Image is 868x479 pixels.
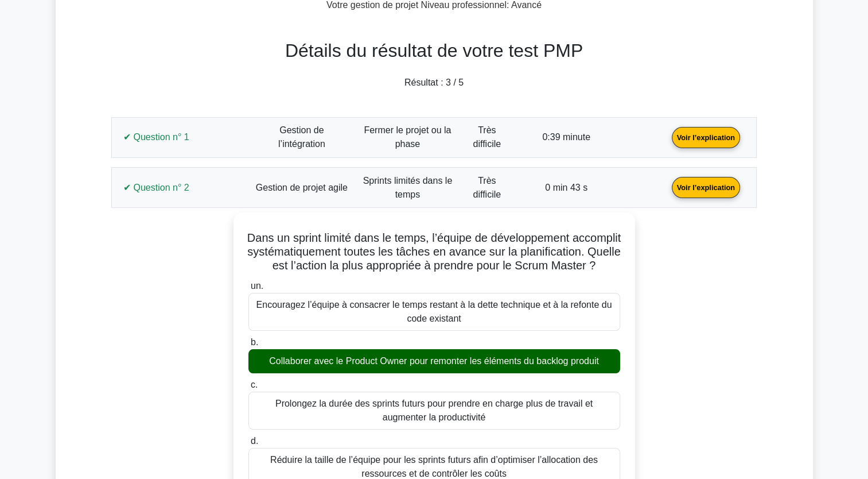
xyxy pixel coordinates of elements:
a: Voir l’explication [667,182,745,192]
div: Prolongez la durée des sprints futurs pour prendre en charge plus de travail et augmenter la prod... [248,392,620,430]
h5: Dans un sprint limité dans le temps, l’équipe de développement accomplit systématiquement toutes ... [247,231,621,272]
span: d. [251,436,258,446]
font: Résultat : 3 / 5 [404,78,464,87]
a: Voir l’explication [667,132,745,142]
span: b. [251,337,258,347]
span: c. [251,380,258,389]
div: Encouragez l’équipe à consacrer le temps restant à la dette technique et à la refonte du code exi... [248,293,620,331]
h2: Détails du résultat de votre test PMP [104,40,764,61]
span: un. [251,281,263,291]
div: Collaborer avec le Product Owner pour remonter les éléments du backlog produit [248,349,620,373]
